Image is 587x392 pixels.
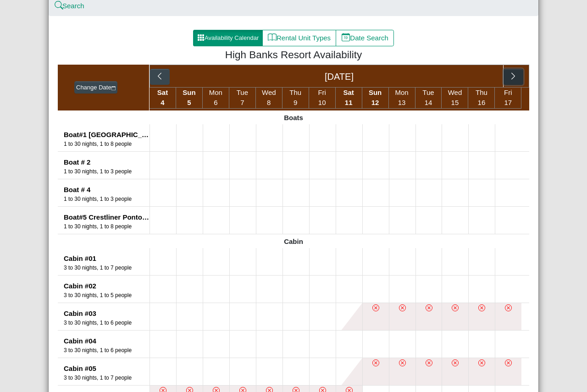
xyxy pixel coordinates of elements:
[64,309,150,319] div: Cabin #03
[495,88,521,109] li: Fri
[372,359,379,366] svg: x circle
[336,88,362,109] li: Sat
[55,2,62,9] svg: search
[64,167,150,176] div: Number of Guests
[504,99,512,106] span: 17
[505,304,512,311] svg: x circle
[478,304,485,311] svg: x circle
[389,88,415,109] li: Mon
[362,88,389,109] li: Sun
[58,110,529,124] div: Boats
[293,99,297,106] span: 9
[155,72,164,81] svg: chevron left
[372,304,379,311] svg: x circle
[64,157,150,168] div: Boat # 2
[336,30,394,46] button: calendar dateDate Search
[318,99,326,106] span: 10
[478,99,486,106] span: 16
[468,88,495,109] li: Thu
[65,49,522,61] h4: High Banks Resort Availability
[64,254,150,264] div: Cabin #01
[415,88,442,109] li: Tue
[442,88,468,109] li: Wed
[111,86,116,91] svg: calendar
[64,185,150,195] div: Boat # 4
[64,195,150,203] div: Number of Guests
[64,364,150,374] div: Cabin #05
[268,33,277,42] svg: book
[478,359,485,366] svg: x circle
[399,304,406,311] svg: x circle
[342,33,350,42] svg: calendar date
[505,359,512,366] svg: x circle
[64,212,150,223] div: Boat#5 Crestliner Pontoon
[203,88,229,109] li: Mon
[58,234,529,248] div: Cabin
[214,99,217,106] span: 6
[256,88,282,109] li: Wed
[64,374,150,382] div: Number of Guests
[161,99,164,106] span: 4
[64,346,150,354] div: Number of Guests
[187,99,191,106] span: 5
[399,359,406,366] svg: x circle
[55,2,84,10] a: searchSearch
[64,291,150,299] div: Number of Guests
[262,30,336,46] button: bookRental Unit Types
[193,30,263,46] button: grid3x3 gap fillAvailability Calendar
[176,88,203,109] li: Sun
[64,264,150,272] div: Number of Guests
[64,222,150,231] div: Number of Guests
[150,88,176,109] li: Sat
[425,99,432,106] span: 14
[197,34,205,41] svg: grid3x3 gap fill
[371,99,379,106] span: 12
[64,319,150,327] div: Number of Guests
[452,359,459,366] svg: x circle
[398,99,406,106] span: 13
[267,99,271,106] span: 8
[64,281,150,292] div: Cabin #02
[64,140,150,148] div: Number of Guests
[282,88,309,109] li: Thu
[426,359,432,366] svg: x circle
[229,88,256,109] li: Tue
[504,69,523,85] button: chevron right
[451,99,459,106] span: 15
[345,99,353,106] span: 11
[309,88,336,109] li: Fri
[426,304,432,311] svg: x circle
[452,304,459,311] svg: x circle
[240,99,244,106] span: 7
[509,72,518,81] svg: chevron right
[175,65,504,87] div: [DATE]
[74,81,117,94] button: Change Datecalendar
[150,69,170,85] button: chevron left
[64,336,150,347] div: Cabin #04
[64,130,150,140] div: Boat#1 [GEOGRAPHIC_DATA]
